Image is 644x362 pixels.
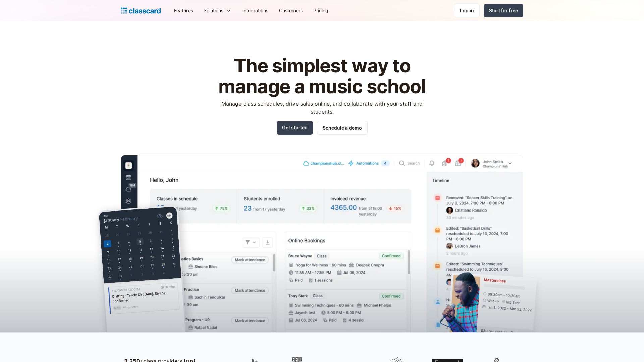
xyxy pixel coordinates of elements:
a: Pricing [308,3,334,18]
div: Solutions [198,3,237,18]
div: Start for free [489,7,518,14]
a: Customers [274,3,308,18]
div: Log in [460,7,474,14]
h1: The simplest way to manage a music school [216,56,429,97]
a: Logo [121,6,161,15]
a: Start for free [484,4,523,17]
a: Schedule a demo [317,121,368,135]
p: Manage class schedules, drive sales online, and collaborate with your staff and students. [216,100,429,116]
a: Get started [277,121,313,135]
a: Log in [454,4,480,17]
a: Integrations [237,3,274,18]
a: Features [169,3,198,18]
div: Solutions [204,7,223,14]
